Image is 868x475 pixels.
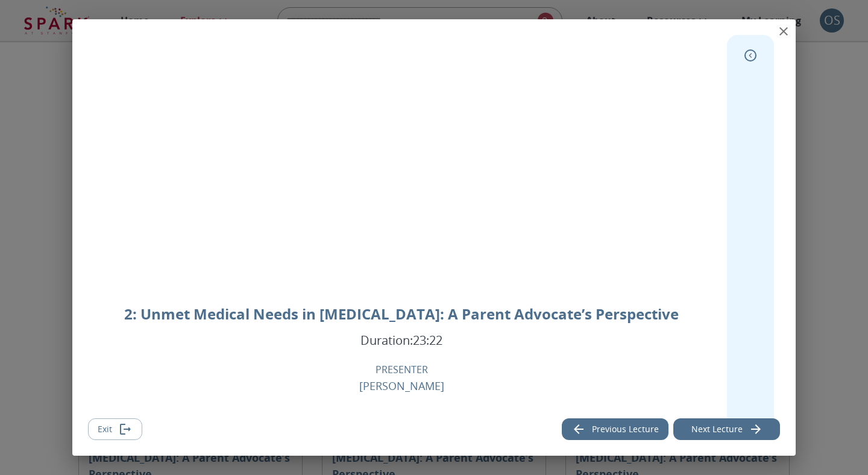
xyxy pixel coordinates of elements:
p: [PERSON_NAME] [359,377,444,394]
button: Previous lecture [562,418,668,441]
button: close [772,19,796,43]
button: Exit [88,418,142,441]
button: expand [741,46,759,64]
p: Duration: 23:22 [360,332,442,348]
button: Next lecture [673,418,780,441]
p: 2: Unmet Medical Needs in [MEDICAL_DATA]: A Parent Advocate’s Perspective [124,303,679,325]
p: PRESENTER [376,363,428,376]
